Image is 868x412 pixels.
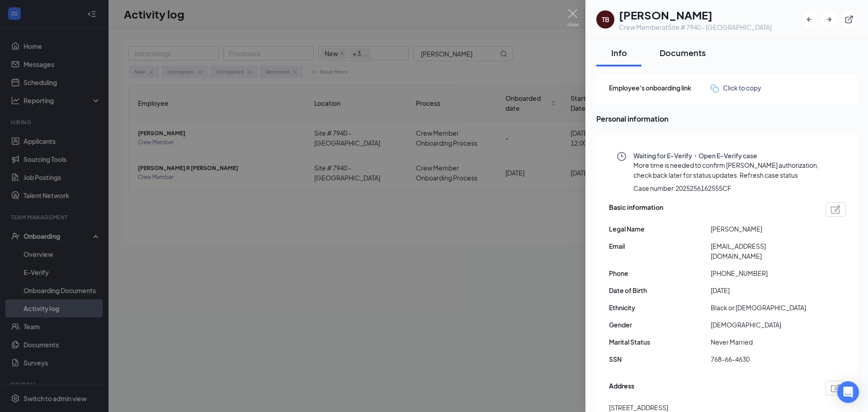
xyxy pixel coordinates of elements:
div: Open Intercom Messenger [837,381,859,403]
button: ExternalLink [841,11,857,28]
span: Black or [DEMOGRAPHIC_DATA] [711,303,812,313]
button: ArrowRight [821,11,837,28]
span: 768-66-4630 [711,354,812,364]
button: ArrowLeftNew [801,11,817,28]
span: Refresh case status [740,171,798,179]
span: Ethnicity [609,303,711,313]
svg: ArrowRight [825,15,834,24]
svg: ExternalLink [844,15,854,24]
img: click-to-copy.71757273a98fde459dfc.svg [711,85,718,92]
span: Email [609,241,711,251]
span: Marital Status [609,337,711,347]
span: Personal information [596,113,857,124]
span: SSN [609,354,711,364]
h1: [PERSON_NAME] [619,7,772,23]
span: More time is needed to confirm [PERSON_NAME] authorization, check back later for status updates. [633,161,819,179]
span: Gender [609,320,711,330]
span: Basic information [609,202,663,217]
span: Case number: 2025256162555CF [633,184,731,193]
div: Crew Member at Site # 7940 - [GEOGRAPHIC_DATA] [619,23,772,32]
button: Click to copy [711,83,761,93]
div: Documents [660,47,706,58]
div: Info [605,47,632,58]
svg: Clock [616,151,627,162]
span: Phone [609,268,711,278]
span: Address [609,381,634,395]
div: TB [602,15,609,24]
span: Never Married [711,337,812,347]
span: [DEMOGRAPHIC_DATA] [711,320,812,330]
span: Waiting for E-Verify・Open E-Verify case [633,151,839,160]
span: Legal Name [609,224,711,234]
span: [EMAIL_ADDRESS][DOMAIN_NAME] [711,241,812,261]
span: Employee's onboarding link [609,83,711,93]
span: [PERSON_NAME] [711,224,812,234]
span: [PHONE_NUMBER] [711,268,812,278]
span: [DATE] [711,285,812,295]
span: Date of Birth [609,285,711,295]
svg: ArrowLeftNew [805,15,814,24]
